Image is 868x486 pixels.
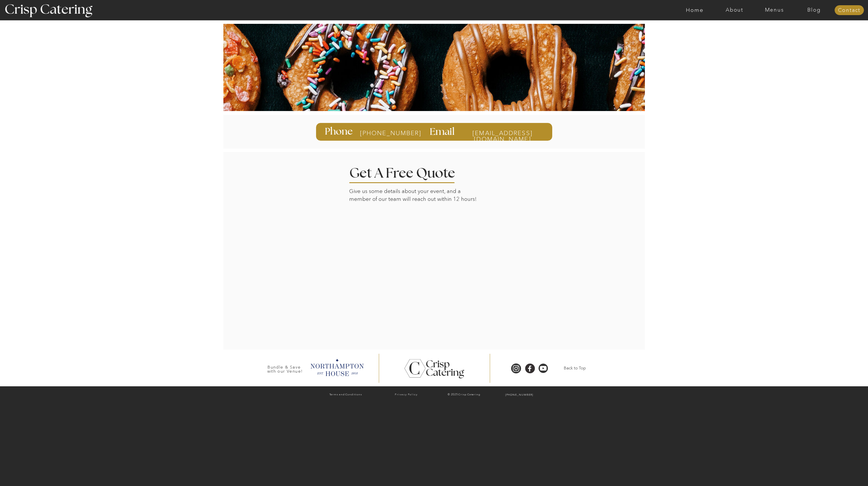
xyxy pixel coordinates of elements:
[794,7,834,13] a: Blog
[360,130,406,136] a: [PHONE_NUMBER]
[265,365,305,371] h3: Bundle & Save with our Venue!
[430,127,456,136] h3: Email
[493,392,546,398] a: [PHONE_NUMBER]
[349,167,473,177] h2: Get A Free Quote
[325,127,354,137] h3: Phone
[377,392,436,398] a: Privacy Policy
[810,457,868,486] iframe: podium webchat widget bubble
[556,365,593,371] a: Back to Top
[675,7,715,13] a: Home
[316,392,375,398] a: Terms and Conditions
[461,130,544,135] a: [EMAIL_ADDRESS][DOMAIN_NAME]
[835,8,864,13] a: Contact
[769,394,868,464] iframe: podium webchat widget prompt
[349,187,481,205] p: Give us some details about your event, and a member of our team will reach out within 12 hours!
[715,7,754,13] a: About
[754,7,794,13] a: Menus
